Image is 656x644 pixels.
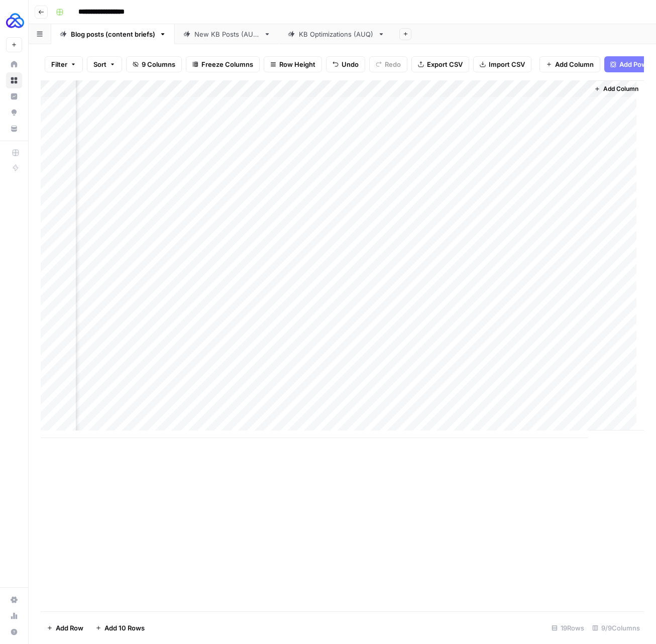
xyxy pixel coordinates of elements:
div: KB Optimizations (AUQ) [299,29,374,39]
span: Freeze Columns [201,59,253,69]
div: Blog posts (content briefs) [71,29,155,39]
button: Sort [87,56,122,72]
button: Row Height [264,56,322,72]
button: Add 10 Rows [89,620,151,636]
span: Import CSV [489,59,525,69]
button: Filter [45,56,83,72]
div: New KB Posts (AUQ) [194,29,260,39]
button: Import CSV [473,56,531,72]
a: Insights [6,88,22,104]
div: 19 Rows [548,620,588,636]
span: Row Height [279,59,315,69]
button: Export CSV [411,56,469,72]
span: Export CSV [427,59,463,69]
a: New KB Posts (AUQ) [175,24,279,44]
span: Add 10 Rows [104,623,145,633]
a: Blog posts (content briefs) [51,24,175,44]
button: 9 Columns [126,56,182,72]
a: Opportunities [6,104,22,121]
button: Add Column [539,56,600,72]
div: 9/9 Columns [588,620,644,636]
button: Workspace: AUQ [6,8,22,33]
span: Sort [93,59,106,69]
a: Your Data [6,121,22,137]
button: Undo [326,56,365,72]
a: Usage [6,608,22,624]
a: Settings [6,592,22,608]
span: Add Row [56,623,83,633]
span: Filter [51,59,67,69]
button: Freeze Columns [186,56,260,72]
span: Undo [342,59,359,69]
button: Redo [369,56,407,72]
button: Add Column [590,82,642,95]
span: Redo [385,59,401,69]
img: AUQ Logo [6,12,24,30]
span: Add Column [603,84,638,93]
a: Home [6,56,22,72]
button: Help + Support [6,624,22,640]
button: Add Row [41,620,89,636]
span: Add Column [555,59,594,69]
span: 9 Columns [142,59,175,69]
a: KB Optimizations (AUQ) [279,24,393,44]
a: Browse [6,72,22,88]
